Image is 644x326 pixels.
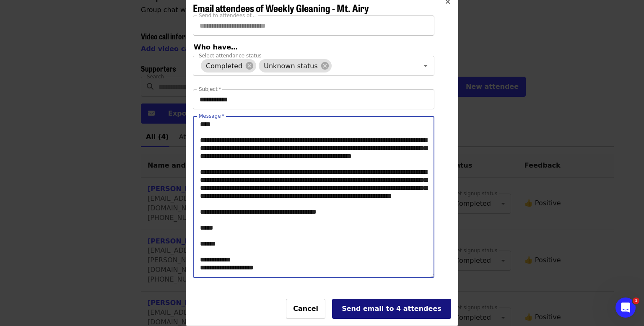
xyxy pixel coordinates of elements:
[420,60,431,72] button: Open
[332,299,451,319] button: Send email to 4 attendees
[259,62,323,70] span: Unknown status
[193,0,369,15] span: Email attendees of Weekly Gleaning - Mt. Airy
[259,59,332,72] div: Unknown status
[199,114,224,119] label: Message
[199,53,262,58] label: Select attendance status
[199,13,256,18] label: Send to attendees of...
[201,62,247,70] span: Completed
[199,87,221,92] label: Subject
[615,298,636,318] iframe: Intercom live chat
[633,298,639,304] span: 1
[286,299,325,319] button: Cancel
[193,16,434,36] input: Send to attendees of...
[201,59,256,72] div: Completed
[193,116,434,277] textarea: Message
[193,89,434,109] input: Subject
[194,43,238,51] span: Who have…
[339,304,444,314] div: Send email to 4 attendees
